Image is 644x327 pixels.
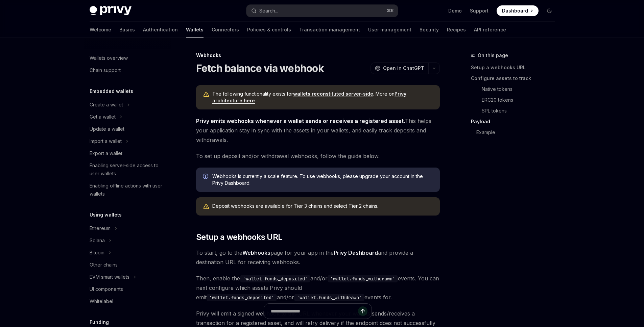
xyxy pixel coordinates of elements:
a: Wallets overview [84,52,171,64]
span: Webhooks is currently a scale feature. To use webhooks, please upgrade your account in the Privy ... [212,173,433,186]
img: dark logo [90,6,132,16]
strong: Privy emits webhooks whenever a wallet sends or receives a registered asset. [196,118,405,124]
div: Search... [259,7,278,15]
a: Native tokens [482,84,560,95]
a: Support [470,7,488,14]
a: Demo [448,7,462,14]
span: ⌘ K [387,8,394,14]
div: Other chains [90,261,118,269]
a: UI components [84,283,171,295]
a: SPL tokens [482,105,560,116]
h5: Funding [90,318,109,326]
a: Whitelabel [84,295,171,307]
div: Deposit webhooks are available for Tier 3 chains and select Tier 2 chains. [212,203,433,210]
a: Export a wallet [84,147,171,159]
div: EVM smart wallets [90,273,129,281]
a: Basics [119,22,135,38]
span: To set up deposit and/or withdrawal webhooks, follow the guide below. [196,151,440,161]
div: Import a wallet [90,137,122,145]
button: Search...⌘K [246,5,398,17]
div: Export a wallet [90,149,122,157]
div: Solana [90,236,105,245]
span: Open in ChatGPT [383,65,424,72]
a: Policies & controls [247,22,291,38]
code: 'wallet.funds_withdrawn' [328,275,398,282]
h1: Fetch balance via webhook [196,62,324,74]
a: Welcome [90,22,111,38]
a: Example [476,127,560,138]
a: Configure assets to track [471,73,560,84]
div: Enabling offline actions with user wallets [90,182,167,198]
a: Update a wallet [84,123,171,135]
a: Payload [471,116,560,127]
a: Wallets [186,22,204,38]
code: 'wallet.funds_withdrawn' [294,294,364,301]
svg: Info [203,174,210,180]
div: Enabling server-side access to user wallets [90,161,167,178]
a: Enabling server-side access to user wallets [84,159,171,180]
a: Dashboard [497,5,539,16]
svg: Warning [203,203,210,210]
svg: Warning [203,91,210,98]
span: This helps your application stay in sync with the assets in your wallets, and easily track deposi... [196,116,440,145]
span: Dashboard [502,7,528,14]
a: Enabling offline actions with user wallets [84,180,171,200]
span: The following functionality exists for . More on [212,91,433,104]
span: Setup a webhooks URL [196,232,283,243]
div: Bitcoin [90,249,104,257]
code: 'wallet.funds_deposited' [240,275,310,282]
a: Transaction management [299,22,360,38]
a: Chain support [84,64,171,76]
div: Get a wallet [90,113,116,121]
div: Webhooks [196,52,440,59]
span: To start, go to the page for your app in the and provide a destination URL for receiving webhooks. [196,248,440,267]
span: On this page [478,51,508,59]
a: Privy Dashboard [334,249,378,256]
a: Setup a webhooks URL [471,62,560,73]
div: Wallets overview [90,54,128,62]
div: UI components [90,285,123,293]
a: Connectors [212,22,239,38]
button: Send message [358,306,367,316]
div: Ethereum [90,224,111,232]
button: Toggle dark mode [544,5,555,16]
span: Then, enable the and/or events. You can next configure which assets Privy should emit and/or even... [196,274,440,302]
h5: Using wallets [90,211,122,219]
a: Recipes [447,22,466,38]
button: Open in ChatGPT [371,62,428,74]
a: API reference [474,22,506,38]
a: Webhooks [242,249,270,256]
div: Update a wallet [90,125,124,133]
a: wallets reconstituted server-side [293,91,373,97]
div: Chain support [90,66,121,74]
a: Authentication [143,22,178,38]
div: Create a wallet [90,101,123,109]
div: Whitelabel [90,297,113,305]
a: Security [420,22,439,38]
a: Other chains [84,259,171,271]
a: User management [368,22,411,38]
h5: Embedded wallets [90,87,133,95]
a: ERC20 tokens [482,95,560,105]
code: 'wallet.funds_deposited' [207,294,277,301]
